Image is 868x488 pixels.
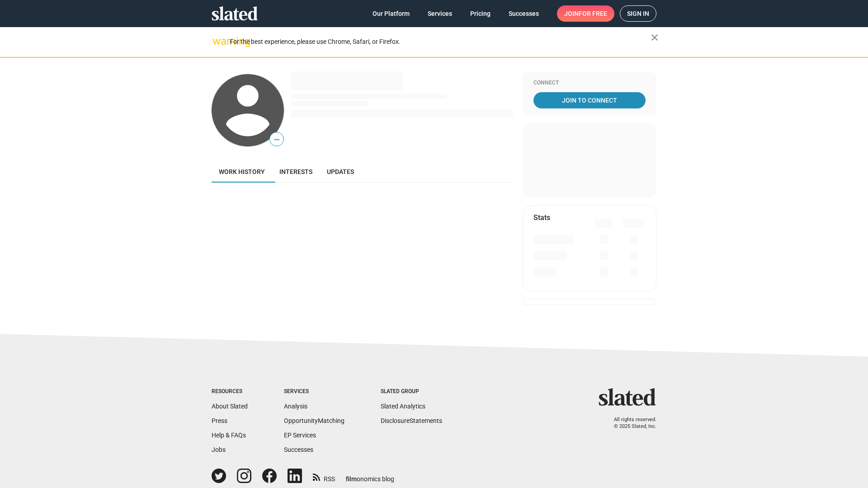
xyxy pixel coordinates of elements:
div: Services [284,388,344,395]
span: Join To Connect [535,92,644,108]
a: Press [212,417,227,424]
span: Work history [219,168,265,175]
mat-card-title: Stats [533,213,550,222]
span: Successes [509,5,539,22]
span: Updates [327,168,354,175]
span: for free [579,5,607,22]
a: Jobs [212,446,226,453]
span: Services [428,5,452,22]
a: Pricing [463,5,498,22]
span: Pricing [470,5,491,22]
span: Join [564,5,607,22]
a: About Slated [212,403,248,410]
span: Interests [279,168,312,175]
div: Slated Group [381,388,442,395]
span: Our Platform [373,5,410,22]
a: Work history [212,161,272,183]
a: EP Services [284,432,316,439]
a: Sign in [620,5,656,22]
mat-icon: warning [212,36,223,47]
a: Joinfor free [557,5,614,22]
span: Sign in [627,6,649,21]
a: Analysis [284,403,307,410]
mat-icon: close [649,32,660,43]
a: Our Platform [365,5,417,22]
a: Services [420,5,459,22]
a: Successes [501,5,546,22]
div: For the best experience, please use Chrome, Safari, or Firefox. [230,36,651,48]
a: Updates [320,161,361,183]
a: Help & FAQs [212,432,246,439]
a: Successes [284,446,313,453]
span: — [270,134,283,145]
div: Connect [533,80,646,87]
a: DisclosureStatements [381,417,442,424]
a: OpportunityMatching [284,417,344,424]
div: Resources [212,388,248,395]
a: filmonomics blog [346,468,394,483]
a: Join To Connect [533,92,646,108]
a: RSS [313,469,335,483]
p: All rights reserved. © 2025 Slated, Inc. [604,417,656,430]
a: Interests [272,161,320,183]
a: Slated Analytics [381,403,425,410]
span: film [346,475,357,483]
